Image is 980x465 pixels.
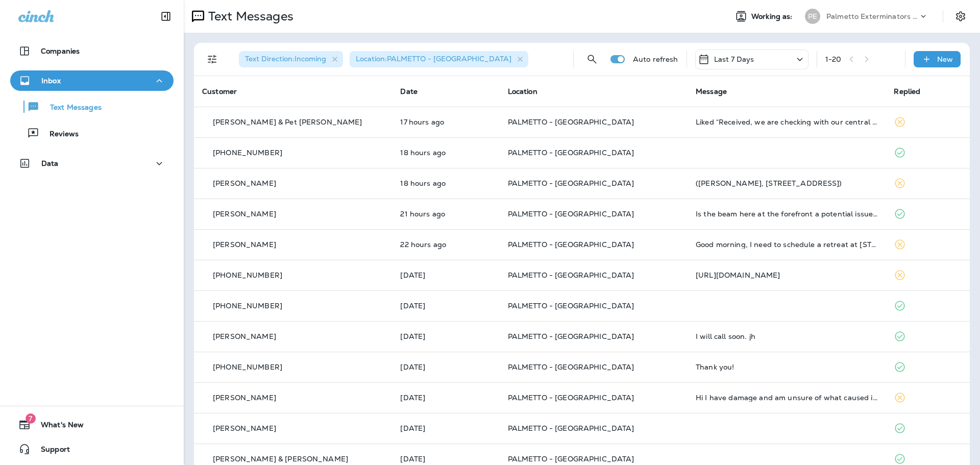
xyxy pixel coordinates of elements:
p: Aug 22, 2025 12:21 PM [400,271,491,279]
span: Customer [202,87,237,96]
span: PALMETTO - [GEOGRAPHIC_DATA] [508,148,634,157]
span: Location : PALMETTO - [GEOGRAPHIC_DATA] [356,54,511,63]
div: Text Direction:Incoming [239,51,343,67]
p: Palmetto Exterminators LLC [826,12,918,20]
button: Collapse Sidebar [152,6,180,27]
span: PALMETTO - [GEOGRAPHIC_DATA] [508,424,634,433]
p: Aug 25, 2025 02:43 PM [400,118,491,126]
button: Support [10,439,174,459]
div: Liked “Received, we are checking with our central billing office to see if they know what may hav... [696,118,877,126]
p: New [937,55,953,63]
p: [PERSON_NAME] [213,240,276,249]
p: Data [41,159,59,167]
div: Thank you! [696,363,877,371]
span: Message [696,87,727,96]
button: Companies [10,41,174,61]
div: Good morning, I need to schedule a retreat at 133 Mary Ellen drive for the beetles [696,240,877,249]
button: Reviews [10,123,174,144]
span: PALMETTO - [GEOGRAPHIC_DATA] [508,179,634,188]
span: [PHONE_NUMBER] [213,362,282,372]
p: Last 7 Days [714,55,754,63]
span: Text Direction : Incoming [245,54,326,63]
p: Aug 19, 2025 03:26 PM [400,455,491,463]
span: Date [400,87,418,96]
p: [PERSON_NAME] [213,179,276,187]
span: What's New [31,421,84,433]
button: Filters [202,49,223,69]
span: PALMETTO - [GEOGRAPHIC_DATA] [508,301,634,310]
div: https://customer.entomobrands.com/login [696,271,877,279]
div: (Pam Ireland, 820 Fiddlers Point Lane) [696,179,877,187]
p: Text Messages [40,103,102,113]
p: Aug 20, 2025 08:32 PM [400,332,491,340]
span: PALMETTO - [GEOGRAPHIC_DATA] [508,393,634,402]
span: Working as: [751,12,795,21]
p: Aug 25, 2025 09:09 AM [400,240,491,249]
div: 1 - 20 [825,55,842,63]
span: [PHONE_NUMBER] [213,148,282,157]
span: Replied [894,87,920,96]
span: PALMETTO - [GEOGRAPHIC_DATA] [508,209,634,218]
div: Hi I have damage and am unsure of what caused it. Can you take a look please [696,394,877,402]
div: I will call soon. jh [696,332,877,340]
span: PALMETTO - [GEOGRAPHIC_DATA] [508,332,634,341]
button: 7What's New [10,414,174,435]
p: Aug 20, 2025 03:57 PM [400,363,491,371]
button: Data [10,153,174,174]
p: Reviews [39,130,79,139]
div: Is the beam here at the forefront a potential issue from termite or bug? [696,210,877,218]
p: [PERSON_NAME] & Pet [PERSON_NAME] [213,118,362,126]
p: Aug 25, 2025 01:25 PM [400,179,491,187]
p: Aug 20, 2025 08:47 AM [400,424,491,432]
span: Location [508,87,537,96]
p: Auto refresh [633,55,678,63]
span: PALMETTO - [GEOGRAPHIC_DATA] [508,271,634,280]
span: [PHONE_NUMBER] [213,271,282,280]
p: Text Messages [204,9,293,24]
p: Aug 21, 2025 12:02 PM [400,302,491,310]
p: [PERSON_NAME] [213,332,276,340]
span: Support [31,445,70,457]
p: [PERSON_NAME] [213,424,276,432]
p: Companies [41,47,80,55]
span: PALMETTO - [GEOGRAPHIC_DATA] [508,362,634,372]
button: Text Messages [10,96,174,117]
p: [PERSON_NAME] & [PERSON_NAME] [213,455,348,463]
p: Aug 25, 2025 10:11 AM [400,210,491,218]
span: PALMETTO - [GEOGRAPHIC_DATA] [508,454,634,463]
p: [PERSON_NAME] [213,210,276,218]
p: Aug 20, 2025 01:07 PM [400,394,491,402]
button: Search Messages [582,49,602,69]
p: [PERSON_NAME] [213,394,276,402]
p: Aug 25, 2025 01:50 PM [400,149,491,157]
div: PE [805,9,820,24]
button: Settings [951,7,970,26]
p: Inbox [41,77,61,85]
div: Location:PALMETTO - [GEOGRAPHIC_DATA] [350,51,528,67]
span: [PHONE_NUMBER] [213,301,282,310]
span: 7 [26,413,36,424]
span: PALMETTO - [GEOGRAPHIC_DATA] [508,240,634,249]
button: Inbox [10,70,174,91]
span: PALMETTO - [GEOGRAPHIC_DATA] [508,117,634,127]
